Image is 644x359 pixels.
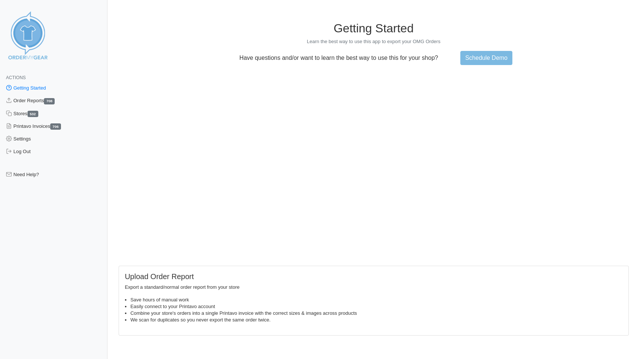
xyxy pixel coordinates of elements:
[6,75,26,80] span: Actions
[50,123,61,130] span: 706
[131,303,622,310] li: Easily connect to your Printavo account
[131,310,622,317] li: Combine your store's orders into a single Printavo invoice with the correct sizes & images across...
[235,55,443,61] p: Have questions and/or want to learn the best way to use this for your shop?
[119,21,629,35] h1: Getting Started
[125,284,622,291] p: Export a standard/normal order report from your store
[125,272,622,281] h5: Upload Order Report
[28,111,38,117] span: 532
[119,38,629,45] p: Learn the best way to use this app to export your OMG Orders
[460,51,512,65] a: Schedule Demo
[131,297,622,303] li: Save hours of manual work
[44,98,55,104] span: 708
[131,317,622,323] li: We scan for duplicates so you never export the same order twice.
